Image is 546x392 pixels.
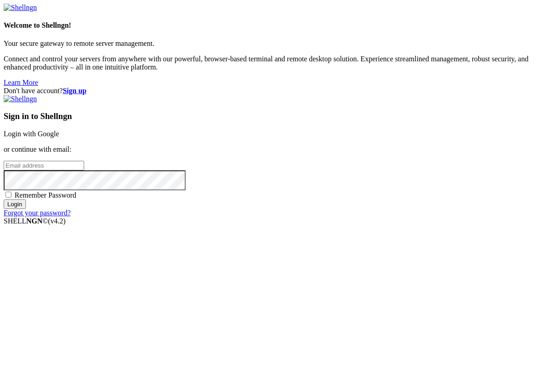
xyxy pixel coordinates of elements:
[4,4,37,12] img: Shellngn
[4,217,66,225] span: SHELL ©
[5,192,11,198] input: Remember Password
[4,87,542,95] div: Don't have account?
[4,199,26,209] input: Login
[4,145,542,154] p: or continue with email:
[63,87,86,94] a: Sign up
[48,217,66,225] span: 4.2.0
[4,111,542,121] h3: Sign in to Shellngn
[4,209,71,217] a: Forgot your password?
[4,21,542,30] h4: Welcome to Shellngn!
[4,95,37,103] img: Shellngn
[26,217,43,225] b: NGN
[15,191,76,199] span: Remember Password
[4,40,542,48] p: Your secure gateway to remote server management.
[4,161,84,170] input: Email address
[4,79,38,86] a: Learn More
[4,130,59,138] a: Login with Google
[4,55,542,71] p: Connect and control your servers from anywhere with our powerful, browser-based terminal and remo...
